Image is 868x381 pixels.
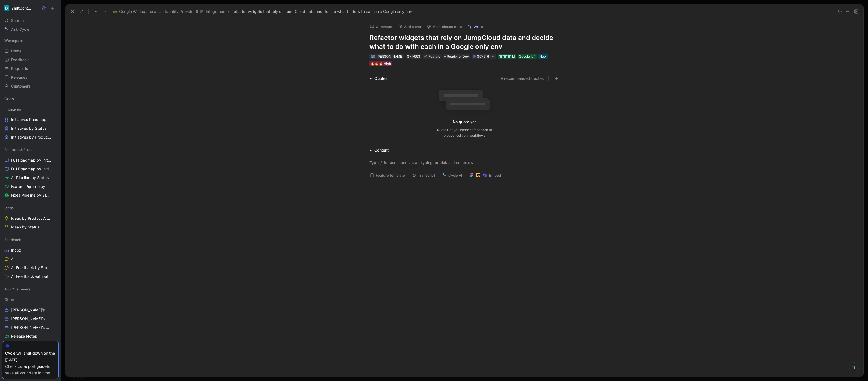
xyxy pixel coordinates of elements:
[2,95,59,105] div: Goals
[2,95,59,103] div: Goals
[11,134,52,140] span: Initiatives by Product Area
[11,256,15,262] span: All
[424,55,427,58] img: 🌱
[228,8,229,15] span: /
[119,8,225,15] span: Google Workspace as an Identity Provider (IdP) Integration
[424,23,464,30] button: Add release note
[11,247,21,253] span: Inbox
[4,205,14,211] span: Ideas
[11,334,37,339] span: Release Notes
[2,306,59,314] a: [PERSON_NAME]'s Work
[2,146,59,199] div: Features & FixesFull Roadmap by InitiativesFull Roadmap by Initiatives/StatusAll Pipeline by Stat...
[2,115,59,124] a: Initiatives Roadmap
[231,8,412,15] span: Refactor widgets that rely on JumpCloud data and decide what to do with each in a Google only env
[465,23,485,30] button: Write
[5,363,55,376] div: Check our to save all your data in time.
[367,75,390,82] div: Quotes
[2,315,59,323] a: [PERSON_NAME]'s Work
[112,8,227,15] button: 🛤️Google Workspace as an Identity Provider (IdP) Integration
[11,83,31,89] span: Customers
[2,204,59,231] div: IdeasIdeas by Product AreaIdeas by Status
[11,274,52,279] span: All Feedback without Insights
[423,54,441,59] div: 🌱Feature
[407,54,420,59] div: SHI-993
[4,237,21,242] span: Feedback
[369,33,560,51] h1: Refactor widgets that rely on JumpCloud data and decide what to do with each in a Google only env
[24,364,47,369] a: export guide
[4,96,14,101] span: Goals
[11,26,29,33] span: Ask Cycle
[2,47,59,55] a: Home
[2,323,59,332] a: [PERSON_NAME]'s Work
[2,295,59,304] div: Other
[2,272,59,281] a: All Feedback without Insights
[474,24,483,29] span: Write
[2,255,59,263] a: All
[2,236,59,281] div: FeedbackInboxAllAll Feedback by StatusAll Feedback without Insights
[2,133,59,141] a: Initiatives by Product Area
[371,55,374,58] img: avatar
[371,61,391,66] div: 🔥🔥🔥 High
[2,56,59,64] a: Feedback
[443,54,470,59] div: Ready for Dev
[2,191,59,199] a: Fixes Pipeline by Status
[500,75,544,82] button: 9 recommended quotes
[4,286,38,292] span: Top Customers Feedback
[2,246,59,254] a: Inbox
[11,184,52,189] span: Feature Pipeline by Status
[11,216,51,221] span: Ideas by Product Area
[11,166,52,172] span: Full Roadmap by Initiatives/Status
[2,146,59,154] div: Features & Fixes
[374,147,389,154] div: Content
[113,10,117,13] img: 🛤️
[2,124,59,132] a: Initiatives by Status
[11,75,27,80] span: Releases
[396,23,424,30] button: Add cover
[2,204,59,212] div: Ideas
[374,75,388,82] div: Quotes
[499,54,515,59] div: 👕👕👕 M
[2,174,59,182] a: All Pipeline by Status
[4,147,32,153] span: Features & Fixes
[2,223,59,231] a: Ideas by Status
[2,73,59,81] a: Releases
[11,307,51,313] span: [PERSON_NAME]'s Work
[2,25,59,33] a: Ask Cycle
[11,17,24,24] span: Search
[4,106,21,112] span: Initiatives
[11,57,29,63] span: Feedback
[4,5,9,11] img: ShiftControl
[2,165,59,173] a: Full Roadmap by Initiatives/Status
[453,118,476,125] div: No quote yet
[11,48,21,54] span: Home
[2,264,59,272] a: All Feedback by Status
[367,147,391,154] div: Content
[11,126,46,131] span: Initiatives by Status
[447,54,469,59] span: Ready for Dev
[11,117,46,122] span: Initiatives Roadmap
[2,236,59,244] div: Feedback
[539,54,547,59] div: Now
[2,105,59,113] div: Initiatives
[2,16,59,25] div: Search
[11,66,28,71] span: Requests
[11,6,32,11] h1: ShiftControl
[11,175,49,180] span: All Pipeline by Status
[519,54,536,59] div: Google IdP
[2,295,59,349] div: Other[PERSON_NAME]'s Work[PERSON_NAME]'s Work[PERSON_NAME]'s WorkRelease NotesCustomer Voice
[11,325,51,330] span: [PERSON_NAME]'s Work
[11,157,52,163] span: Full Roadmap by Initiatives
[11,316,51,321] span: [PERSON_NAME]'s Work
[2,182,59,191] a: Feature Pipeline by Status
[4,38,23,43] span: Workspace
[367,171,407,179] button: Feature template
[440,171,465,179] button: Cycle AI
[2,214,59,222] a: Ideas by Product Area
[5,350,55,363] div: Cycle will shut down on the [DATE].
[2,332,59,340] a: Release Notes
[2,156,59,164] a: Full Roadmap by Initiatives
[437,127,492,138] div: Quotes let you connect feedback to product delivery workflows
[2,285,59,293] div: Top Customers Feedback
[2,82,59,90] a: Customers
[410,171,438,179] button: Transcript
